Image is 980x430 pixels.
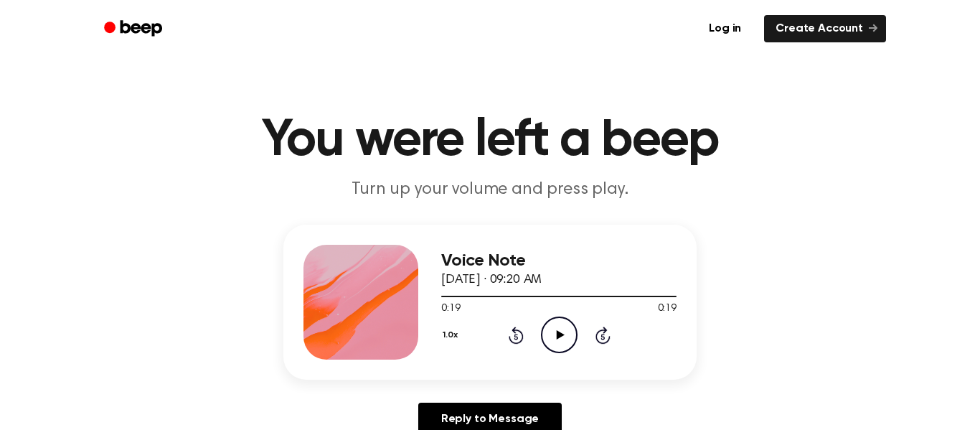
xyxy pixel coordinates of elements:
span: 0:19 [658,302,677,317]
a: Log in [694,12,755,45]
h1: You were left a beep [123,115,857,167]
a: Create Account [764,15,886,42]
button: 1.0x [441,323,463,347]
h3: Voice Note [441,251,677,271]
span: [DATE] · 09:20 AM [441,274,542,286]
span: 0:19 [441,302,460,317]
p: Turn up your volume and press play. [215,178,765,202]
a: Beep [94,15,175,43]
